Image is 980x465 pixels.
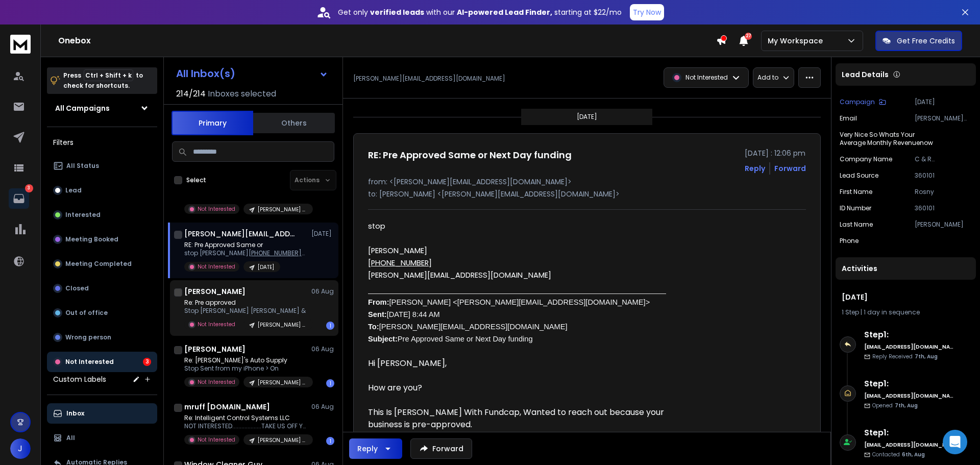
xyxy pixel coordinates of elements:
[249,249,305,257] tcxspan: Call 219-405-9360 via 3CX
[65,235,118,243] p: Meeting Booked
[176,68,235,79] h1: All Inbox(s)
[902,451,925,458] span: 6th, Aug
[47,205,157,225] button: Interested
[349,438,402,459] button: Reply
[184,249,307,257] p: stop [PERSON_NAME] [PERSON_NAME][EMAIL_ADDRESS][DOMAIN_NAME]
[357,444,378,454] div: Reply
[774,163,806,174] div: Forward
[53,374,106,384] h3: Custom Labels
[577,113,597,121] p: [DATE]
[872,402,918,409] p: Opened
[258,379,307,386] p: [PERSON_NAME] Blast (Batch 15)
[840,188,872,196] p: First Name
[198,205,235,213] p: Not Interested
[368,148,572,162] h1: RE: Pre Approved Same or Next Day funding
[47,156,157,176] button: All Status
[258,263,274,271] p: [DATE]
[66,409,84,418] p: Inbox
[842,308,970,316] div: |
[368,431,666,455] p: The funds can be used for working capital, expansion, or to payoff any existing balances
[840,98,875,106] p: Campaign
[875,31,962,51] button: Get Free Credits
[47,403,157,424] button: Inbox
[840,131,939,147] p: Very Nice so whats your average monthly revenuenow
[184,364,307,373] p: Stop Sent from my iPhone > On
[176,88,206,100] span: 214 / 214
[84,69,133,81] span: Ctrl + Shift + k
[745,33,752,40] span: 27
[25,184,33,192] p: 3
[840,114,857,123] p: Email
[258,206,307,213] p: [PERSON_NAME] Blast (Batch 15)
[184,241,307,249] p: RE: Pre Approved Same or
[9,188,29,209] a: 3
[65,333,111,341] p: Wrong person
[47,135,157,150] h3: Filters
[842,308,859,316] span: 1 Step
[915,188,972,196] p: Rosny
[186,176,206,184] label: Select
[842,69,889,80] p: Lead Details
[864,343,953,351] h6: [EMAIL_ADDRESS][DOMAIN_NAME]
[55,103,110,113] h1: All Campaigns
[184,414,307,422] p: Re: Intelligent Control Systems LLC
[47,428,157,448] button: All
[184,402,270,412] h1: mruff [DOMAIN_NAME]
[943,430,967,454] div: Open Intercom Messenger
[47,180,157,201] button: Lead
[47,327,157,348] button: Wrong person
[47,278,157,299] button: Closed
[630,4,664,20] button: Try Now
[368,177,806,187] p: from: <[PERSON_NAME][EMAIL_ADDRESS][DOMAIN_NAME]>
[842,292,970,302] h1: [DATE]
[10,438,31,459] button: J
[410,438,472,459] button: Forward
[65,211,101,219] p: Interested
[915,114,972,123] p: [PERSON_NAME][EMAIL_ADDRESS][DOMAIN_NAME]
[915,98,972,106] p: [DATE]
[311,403,334,411] p: 06 Aug
[184,422,307,430] p: NOT INTERESTED...................TAKE US OFF YOUR
[184,286,246,297] h1: [PERSON_NAME]
[745,148,806,158] p: [DATE] : 12:06 pm
[258,321,307,329] p: [PERSON_NAME] Blast #(high rev lead)
[198,436,235,444] p: Not Interested
[65,260,132,268] p: Meeting Completed
[768,36,827,46] p: My Workspace
[368,270,551,280] span: [PERSON_NAME][EMAIL_ADDRESS][DOMAIN_NAME]
[368,335,398,343] b: Subject:
[915,353,938,360] span: 7th, Aug
[368,406,666,431] p: This Is [PERSON_NAME] With Fundcap, Wanted to reach out because your business is pre-approved.
[685,74,728,82] p: Not Interested
[368,189,806,199] p: to: [PERSON_NAME] <[PERSON_NAME][EMAIL_ADDRESS][DOMAIN_NAME]>
[311,345,334,353] p: 06 Aug
[311,230,334,238] p: [DATE]
[184,229,297,239] h1: [PERSON_NAME][EMAIL_ADDRESS][DOMAIN_NAME]
[840,221,873,229] p: Last Name
[184,356,307,364] p: Re: [PERSON_NAME]'s Auto Supply
[457,7,552,17] strong: AI-powered Lead Finder,
[864,441,953,449] h6: [EMAIL_ADDRESS][DOMAIN_NAME]
[65,309,108,317] p: Out of office
[258,436,307,444] p: [PERSON_NAME] Blast (Batch 15)
[184,307,307,315] p: Stop [PERSON_NAME] [PERSON_NAME] &
[864,427,953,439] h6: Step 1 :
[872,451,925,458] p: Contacted
[65,358,114,366] p: Not Interested
[198,378,235,386] p: Not Interested
[368,221,385,231] span: stop
[143,358,151,366] div: 3
[864,378,953,390] h6: Step 1 :
[368,298,650,343] span: [PERSON_NAME] <[PERSON_NAME][EMAIL_ADDRESS][DOMAIN_NAME]> [DATE] 8:44 AM [PERSON_NAME][EMAIL_ADDR...
[353,75,505,83] p: [PERSON_NAME][EMAIL_ADDRESS][DOMAIN_NAME]
[184,299,307,307] p: Re: Pre approved
[897,36,955,46] p: Get Free Credits
[326,437,334,445] div: 1
[58,35,716,47] h1: Onebox
[47,254,157,274] button: Meeting Completed
[633,7,661,17] p: Try Now
[368,357,666,370] p: Hi [PERSON_NAME],
[864,329,953,341] h6: Step 1 :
